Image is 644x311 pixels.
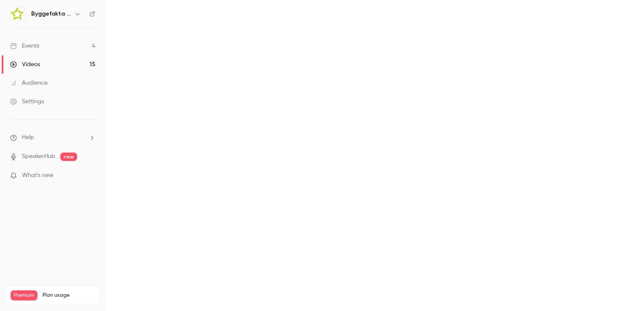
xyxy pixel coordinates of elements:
span: new [60,153,77,161]
img: Byggefakta | Powered by Hubexo [11,7,24,21]
li: help-dropdown-opener [10,133,95,142]
div: Videos [10,60,40,69]
span: Premium [11,290,38,300]
span: Plan usage [43,292,95,299]
h6: Byggefakta | Powered by Hubexo [31,10,71,18]
div: Settings [10,97,44,106]
div: Audience [10,79,48,87]
div: Events [10,42,39,50]
span: Help [22,133,34,142]
span: What's new [22,171,54,180]
a: SpeakerHub [22,152,55,161]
